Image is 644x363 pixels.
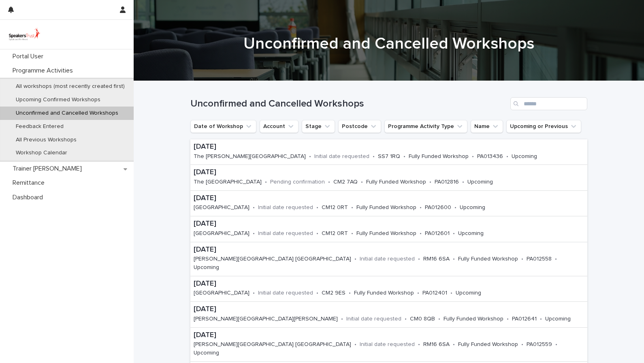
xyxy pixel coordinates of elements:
[354,290,414,297] p: Fully Funded Workshop
[322,230,348,237] p: CM12 0RT
[9,53,50,60] p: Portal User
[190,276,587,302] a: [DATE][GEOGRAPHIC_DATA]•Initial date requested•CM2 9ES•Fully Funded Workshop•PA012401•Upcoming
[194,256,351,263] p: [PERSON_NAME][GEOGRAPHIC_DATA] [GEOGRAPHIC_DATA]
[322,204,348,211] p: CM12 0RT
[258,204,313,211] p: Initial date requested
[258,290,313,297] p: Initial date requested
[378,153,400,160] p: SS7 1RQ
[356,204,416,211] p: Fully Funded Workshop
[423,341,450,348] p: RM16 6SA
[194,331,584,340] p: [DATE]
[253,290,255,297] p: •
[190,34,587,53] h1: Unconfirmed and Cancelled Workshops
[360,341,415,348] p: Initial date requested
[354,256,356,263] p: •
[418,256,420,263] p: •
[425,204,451,211] p: PA012600
[194,168,516,177] p: [DATE]
[506,120,581,133] button: Upcoming or Previous
[458,256,518,263] p: Fully Funded Workshop
[438,316,440,322] p: •
[194,204,249,211] p: [GEOGRAPHIC_DATA]
[527,256,552,263] p: PA012558
[190,120,256,133] button: Date of Workshop
[190,98,507,110] h1: Unconfirmed and Cancelled Workshops
[454,204,456,211] p: •
[462,179,464,186] p: •
[507,316,509,322] p: •
[458,230,484,237] p: Upcoming
[405,316,407,322] p: •
[333,179,358,186] p: CM2 7AQ
[361,179,363,186] p: •
[450,290,452,297] p: •
[194,153,306,160] p: The [PERSON_NAME][GEOGRAPHIC_DATA]
[384,120,467,133] button: Programme Activity Type
[253,204,255,211] p: •
[316,230,318,237] p: •
[190,139,587,165] a: [DATE]The [PERSON_NAME][GEOGRAPHIC_DATA]•Initial date requested•SS7 1RQ•Fully Funded Workshop•PA0...
[351,204,353,211] p: •
[194,264,219,271] p: Upcoming
[270,179,325,186] p: Pending confirmation
[9,67,79,75] p: Programme Activities
[453,256,455,263] p: •
[194,194,508,203] p: [DATE]
[435,179,459,186] p: PA012816
[194,316,338,322] p: [PERSON_NAME][GEOGRAPHIC_DATA][PERSON_NAME]
[349,290,351,297] p: •
[403,153,405,160] p: •
[354,341,356,348] p: •
[471,120,503,133] button: Name
[194,143,560,152] p: [DATE]
[351,230,353,237] p: •
[425,230,450,237] p: PA012601
[9,137,83,143] p: All Previous Workshops
[9,194,49,201] p: Dashboard
[194,230,249,237] p: [GEOGRAPHIC_DATA]
[194,179,262,186] p: The [GEOGRAPHIC_DATA]
[420,230,422,237] p: •
[316,204,318,211] p: •
[194,305,584,314] p: [DATE]
[460,204,485,211] p: Upcoming
[453,341,455,348] p: •
[409,153,469,160] p: Fully Funded Workshop
[9,165,88,173] p: Trainer [PERSON_NAME]
[366,179,426,186] p: Fully Funded Workshop
[341,316,343,322] p: •
[338,120,381,133] button: Postcode
[316,290,318,297] p: •
[360,256,415,263] p: Initial date requested
[356,230,416,237] p: Fully Funded Workshop
[314,153,369,160] p: Initial date requested
[190,191,587,216] a: [DATE][GEOGRAPHIC_DATA]•Initial date requested•CM12 0RT•Fully Funded Workshop•PA012600•Upcoming
[9,96,107,103] p: Upcoming Confirmed Workshops
[194,246,584,254] p: [DATE]
[194,290,249,297] p: [GEOGRAPHIC_DATA]
[194,350,219,357] p: Upcoming
[190,302,587,327] a: [DATE][PERSON_NAME][GEOGRAPHIC_DATA][PERSON_NAME]•Initial date requested•CM0 8QB•Fully Funded Wor...
[9,110,125,117] p: Unconfirmed and Cancelled Workshops
[545,316,571,322] p: Upcoming
[6,26,43,43] img: UVamC7uQTJC0k9vuxGLS
[510,97,587,110] input: Search
[194,341,351,348] p: [PERSON_NAME][GEOGRAPHIC_DATA] [GEOGRAPHIC_DATA]
[429,179,431,186] p: •
[190,216,587,242] a: [DATE][GEOGRAPHIC_DATA]•Initial date requested•CM12 0RT•Fully Funded Workshop•PA012601•Upcoming
[477,153,503,160] p: PA013436
[521,341,523,348] p: •
[410,316,435,322] p: CM0 8QB
[9,149,74,156] p: Workshop Calendar
[555,256,557,263] p: •
[190,328,587,362] a: [DATE][PERSON_NAME][GEOGRAPHIC_DATA] [GEOGRAPHIC_DATA]•Initial date requested•RM16 6SA•Fully Fund...
[423,256,450,263] p: RM16 6SA
[444,316,503,322] p: Fully Funded Workshop
[512,316,537,322] p: PA012641
[453,230,455,237] p: •
[422,290,447,297] p: PA012401
[420,204,422,211] p: •
[458,341,518,348] p: Fully Funded Workshop
[258,230,313,237] p: Initial date requested
[456,290,481,297] p: Upcoming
